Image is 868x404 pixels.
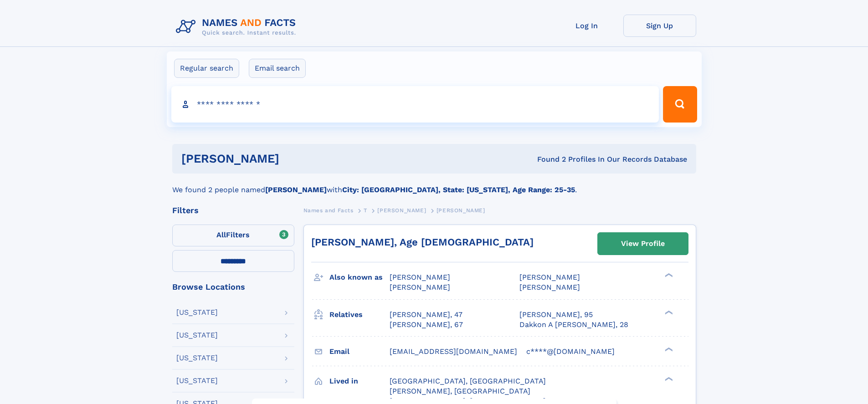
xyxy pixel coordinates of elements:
[621,233,665,254] div: View Profile
[364,207,367,214] span: T
[176,332,218,339] div: [US_STATE]
[172,15,303,39] img: Logo Names and Facts
[390,347,517,356] span: [EMAIL_ADDRESS][DOMAIN_NAME]
[265,185,327,194] b: [PERSON_NAME]
[172,174,696,195] div: We found 2 people named with .
[329,373,390,389] h3: Lived in
[174,59,239,78] label: Regular search
[390,283,450,291] span: [PERSON_NAME]
[377,205,426,216] a: [PERSON_NAME]
[390,377,546,385] span: [GEOGRAPHIC_DATA], [GEOGRAPHIC_DATA]
[176,377,218,384] div: [US_STATE]
[311,236,534,248] a: [PERSON_NAME], Age [DEMOGRAPHIC_DATA]
[329,344,390,359] h3: Email
[249,59,306,78] label: Email search
[550,15,623,37] a: Log In
[390,320,463,330] a: [PERSON_NAME], 67
[172,225,294,246] label: Filters
[216,230,226,239] span: All
[663,376,673,382] div: ❯
[377,207,426,214] span: [PERSON_NAME]
[176,309,218,316] div: [US_STATE]
[390,387,530,395] span: [PERSON_NAME], [GEOGRAPHIC_DATA]
[390,273,450,281] span: [PERSON_NAME]
[663,309,673,315] div: ❯
[181,153,408,164] h1: [PERSON_NAME]
[176,354,218,362] div: [US_STATE]
[663,272,673,278] div: ❯
[663,86,697,123] button: Search Button
[172,206,294,215] div: Filters
[519,320,628,330] a: Dakkon A [PERSON_NAME], 28
[598,233,688,255] a: View Profile
[303,205,354,216] a: Names and Facts
[329,307,390,322] h3: Relatives
[519,283,580,291] span: [PERSON_NAME]
[519,273,580,281] span: [PERSON_NAME]
[623,15,696,37] a: Sign Up
[519,310,593,320] a: [PERSON_NAME], 95
[342,185,575,194] b: City: [GEOGRAPHIC_DATA], State: [US_STATE], Age Range: 25-35
[364,205,367,216] a: T
[172,283,294,291] div: Browse Locations
[171,86,659,123] input: search input
[329,270,390,285] h3: Also known as
[408,154,687,164] div: Found 2 Profiles In Our Records Database
[390,310,462,320] a: [PERSON_NAME], 47
[663,346,673,352] div: ❯
[437,207,485,214] span: [PERSON_NAME]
